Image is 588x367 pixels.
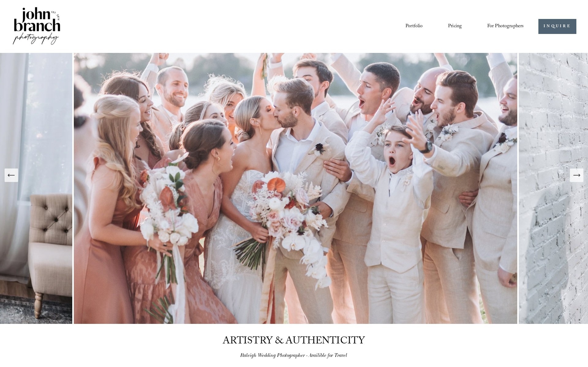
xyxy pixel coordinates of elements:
a: Pricing [448,21,462,32]
button: Previous Slide [5,169,18,182]
span: For Photographers [487,22,524,31]
button: Next Slide [570,169,583,182]
img: A wedding party celebrating outdoors, featuring a bride and groom kissing amidst cheering bridesm... [72,27,519,324]
img: John Branch IV Photography [12,6,61,47]
a: folder dropdown [487,21,524,32]
a: INQUIRE [538,19,576,34]
span: ARTISTRY & AUTHENTICITY [223,334,365,350]
em: Raleigh Wedding Photographer - Availible for Travel [240,352,347,358]
a: Portfolio [405,21,423,32]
